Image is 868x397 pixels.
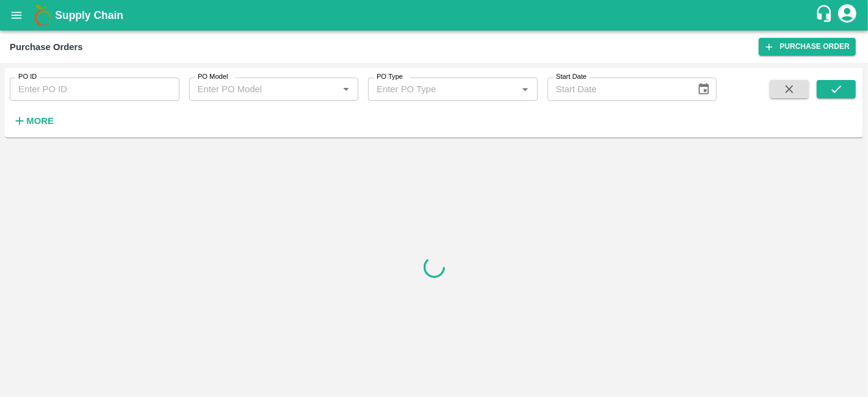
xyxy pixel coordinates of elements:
[10,39,83,55] div: Purchase Orders
[377,72,403,82] label: PO Type
[759,38,856,56] a: Purchase Order
[815,4,836,26] div: customer-support
[836,2,858,28] div: account of current user
[372,81,514,97] input: Enter PO Type
[556,72,587,82] label: Start Date
[10,78,179,101] input: Enter PO ID
[55,7,815,24] a: Supply Chain
[18,72,37,82] label: PO ID
[198,72,228,82] label: PO Model
[193,81,335,97] input: Enter PO Model
[692,78,715,101] button: Choose date
[10,111,57,131] button: More
[55,9,123,21] b: Supply Chain
[26,116,54,126] strong: More
[517,81,533,97] button: Open
[2,1,31,29] button: open drawer
[548,78,687,101] input: Start Date
[31,3,55,27] img: logo
[338,81,354,97] button: Open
